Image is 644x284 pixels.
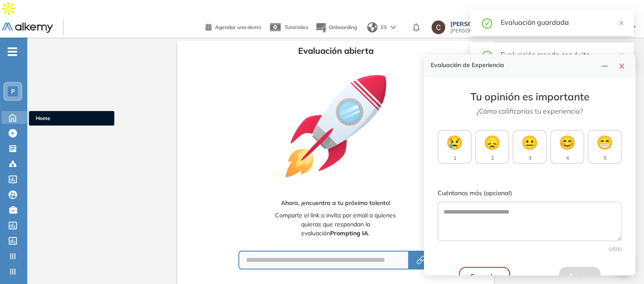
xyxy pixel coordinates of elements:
[215,24,261,30] span: Agendar una demo
[381,23,387,31] span: ES
[298,44,374,57] span: Evaluación abierta
[438,246,622,253] div: 0 /500
[315,18,357,37] button: Onboarding
[618,20,624,26] span: close
[491,154,494,162] span: 2
[615,59,629,71] button: close
[284,24,308,30] span: Tutoriales
[484,132,501,152] span: 😞
[501,50,624,60] div: Evaluación creada con éxito
[281,199,390,208] span: Ahora, ¡encuentra a tu próximo talento!
[482,17,492,29] span: check-circle
[206,21,261,32] a: Agendar una demo
[2,23,53,33] img: Logo
[450,27,622,34] span: [PERSON_NAME][EMAIL_ADDRESS][PERSON_NAME][DOMAIN_NAME]
[11,88,15,95] span: P
[438,189,622,198] label: Cuéntanos más (opcional)
[566,154,569,162] span: 4
[453,154,456,162] span: 1
[431,61,598,69] h4: Evaluación de Experiencia
[550,130,584,164] button: 😊4
[36,114,107,122] span: Home
[482,50,492,61] span: check-circle
[438,91,622,103] h3: Tu opinión es importante
[329,24,357,30] span: Onboarding
[528,154,531,162] span: 3
[501,17,624,27] div: Evaluación guardada
[367,22,377,32] img: world
[446,132,463,152] span: 😢
[268,16,308,38] a: Tutoriales
[513,130,547,164] button: 😐3
[618,53,624,59] span: close
[603,154,606,162] span: 5
[601,63,608,70] span: line
[598,59,612,71] button: line
[274,211,397,238] span: Comparte el link o invita por email a quienes quieras que respondan la evaluación .
[450,20,622,27] span: [PERSON_NAME]
[596,132,613,152] span: 😁
[588,130,622,164] button: 😁5
[8,51,17,53] i: -
[391,26,396,29] img: arrow
[559,132,576,152] span: 😊
[618,63,625,70] span: close
[475,130,509,164] button: 😞2
[521,132,538,152] span: 😐
[438,130,472,164] button: 😢1
[330,229,368,237] b: Prompting IA
[438,106,622,116] p: ¿Cómo calificarías tu experiencia?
